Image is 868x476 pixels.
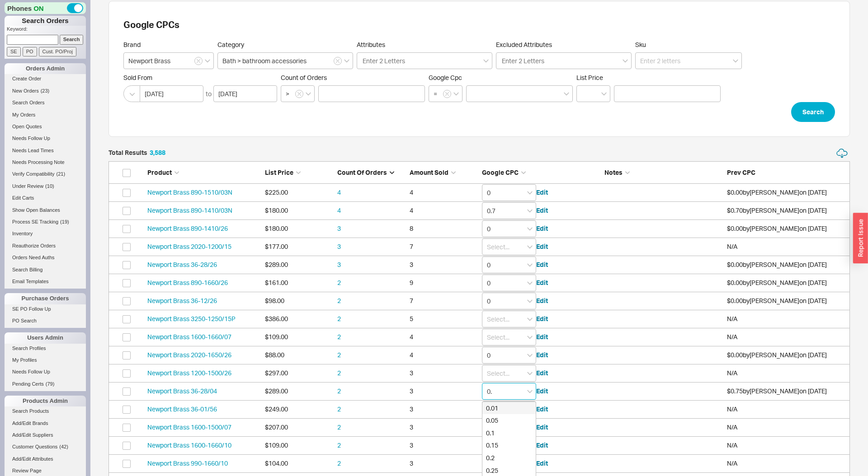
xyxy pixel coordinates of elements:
[12,183,43,189] span: Under Review
[410,260,477,269] div: 3
[147,297,217,304] a: Newport Brass 36-12/26
[604,168,722,177] div: Notes
[527,191,533,195] svg: open menu
[265,315,288,322] span: $386.00
[337,441,341,449] a: 2
[635,52,742,69] input: Enter 2 letters
[601,92,607,96] svg: open menu
[536,206,548,215] button: Edit
[527,390,533,393] svg: close menu
[727,369,845,378] div: N/A
[337,168,387,176] span: Count of Orders
[12,219,58,224] span: Process SE Tracking
[337,168,405,177] div: Count of Orders
[527,354,533,357] svg: open menu
[147,369,231,377] a: Newport Brass 1200-1500/26
[147,279,228,286] a: Newport Brass 890-1660/26
[410,369,477,378] div: 3
[5,406,86,416] a: Search Products
[482,414,536,427] div: 0.05
[5,466,86,476] a: Review Page
[802,107,824,117] span: Search
[410,314,477,323] div: 5
[536,369,548,378] button: Edit
[727,332,845,341] div: N/A
[482,401,536,418] input: Select...
[12,171,55,177] span: Verify Compatibility
[501,56,546,66] input: Excluded Attributes
[265,188,288,196] span: $225.00
[410,387,477,396] div: 3
[410,441,477,450] div: 3
[23,47,37,56] input: PO
[337,261,341,268] a: 3
[727,260,845,269] div: $0.00 by [PERSON_NAME] on [DATE]
[337,405,341,413] a: 2
[429,74,462,81] span: Google Cpc
[5,134,86,143] a: Needs Follow Up
[482,275,536,291] input: Select...
[5,158,86,167] a: Needs Processing Note
[727,242,845,251] div: N/A
[108,149,165,156] h5: Total Results
[410,350,477,359] div: 4
[5,355,86,365] a: My Profiles
[536,405,548,414] button: Edit
[206,89,212,98] div: to
[147,441,231,449] a: Newport Brass 1600-1660/10
[337,279,341,286] a: 2
[265,168,333,177] div: List Price
[265,224,288,232] span: $180.00
[527,245,533,249] svg: open menu
[5,241,86,251] a: Reauthorize Orders
[5,304,86,314] a: SE PO Follow Up
[536,387,548,396] button: Edit
[527,281,533,285] svg: open menu
[5,217,86,227] a: Process SE Tracking(19)
[33,4,44,13] span: ON
[147,168,172,176] span: Product
[604,168,623,176] span: Notes
[281,74,327,81] span: Count of Orders
[496,41,552,48] span: Excluded Attributes
[5,98,86,107] a: Search Orders
[337,224,341,232] a: 3
[727,441,845,450] div: N/A
[147,405,217,413] a: Newport Brass 36-01/56
[536,224,548,233] button: Edit
[265,297,284,304] span: $98.00
[727,168,755,176] span: Prev CPC
[5,367,86,377] a: Needs Follow Up
[147,351,231,359] a: Newport Brass 2020-1650/26
[337,459,341,467] a: 2
[265,387,288,395] span: $289.00
[337,188,341,196] a: 4
[7,26,86,35] p: Keyword:
[217,52,353,69] input: Select a category
[5,229,86,238] a: Inventory
[482,402,536,415] div: 0.01
[5,169,86,179] a: Verify Compatibility(21)
[147,333,231,341] a: Newport Brass 1600-1660/07
[12,369,50,374] span: Needs Follow Up
[410,423,477,432] div: 3
[410,188,477,197] div: 4
[482,168,600,177] div: Google CPC
[5,430,86,440] a: Add/Edit Suppliers
[12,444,57,449] span: Customer Questions
[5,253,86,262] a: Orders Need Auths
[147,423,231,431] a: Newport Brass 1600-1500/07
[453,92,459,96] svg: open menu
[727,296,845,305] div: $0.00 by [PERSON_NAME] on [DATE]
[147,261,217,268] a: Newport Brass 36-28/26
[150,149,165,156] span: 3,588
[337,369,341,377] a: 2
[265,333,288,341] span: $109.00
[482,257,536,273] input: Select...
[265,351,284,359] span: $88.00
[482,168,519,176] span: Google CPC
[5,316,86,326] a: PO Search
[536,260,548,269] button: Edit
[7,47,21,56] input: SE
[536,459,548,468] button: Edit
